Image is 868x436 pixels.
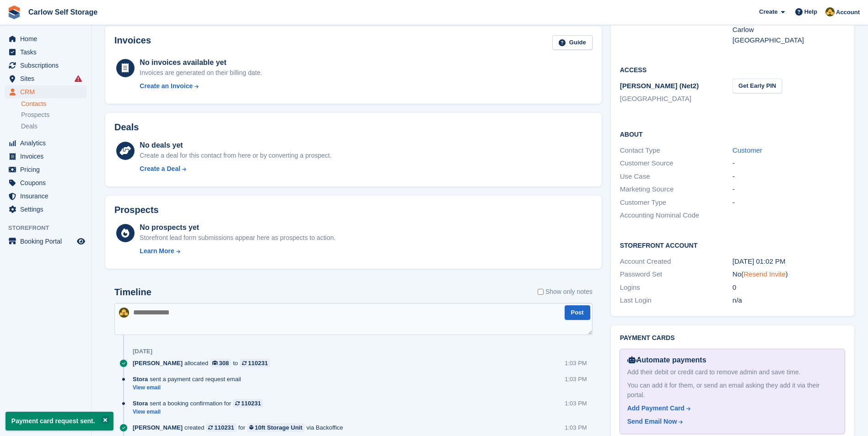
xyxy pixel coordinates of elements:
span: Sites [20,72,75,85]
a: menu [5,137,86,149]
div: Automate payments [627,355,837,366]
div: Add Payment Card [627,404,685,413]
span: Booking Portal [20,235,75,248]
span: ( ) [741,270,788,278]
a: Resend Invite [744,270,786,278]
div: n/a [733,295,845,306]
div: - [733,184,845,195]
div: No [733,269,845,280]
div: No deals yet [140,140,331,151]
img: Kevin Moore [825,7,835,16]
div: created for via Backoffice [133,423,348,432]
a: menu [5,176,86,189]
a: Deals [21,122,86,131]
i: Smart entry sync failures have occurred [75,75,82,82]
a: menu [5,203,86,216]
h2: Prospects [114,205,159,215]
a: Create a Deal [140,164,331,174]
a: Preview store [75,236,86,247]
div: 308 [219,359,229,367]
div: Carlow [733,25,845,35]
span: Tasks [20,46,75,58]
img: Kevin Moore [119,308,129,318]
span: Settings [20,203,75,216]
div: 110231 [248,359,268,367]
a: 110231 [206,423,236,432]
a: View email [133,384,246,392]
div: - [733,158,845,169]
a: Contacts [21,100,86,108]
a: menu [5,72,86,85]
div: Last Login [620,295,733,306]
span: Coupons [20,176,75,189]
div: Logins [620,282,733,293]
div: 110231 [241,399,261,408]
div: 10ft Storage Unit [255,423,302,432]
div: - [733,171,845,182]
div: 1:03 PM [565,399,587,408]
div: 1:03 PM [565,359,587,367]
a: Add Payment Card [627,404,834,413]
h2: Storefront Account [620,240,845,250]
a: menu [5,190,86,202]
a: menu [5,32,86,45]
span: Insurance [20,190,75,202]
div: sent a booking confirmation for [133,399,268,408]
span: [PERSON_NAME] [133,359,183,367]
a: menu [5,163,86,176]
div: Create a deal for this contact from here or by converting a prospect. [140,151,331,160]
div: Customer Type [620,197,733,208]
div: 1:03 PM [565,423,587,432]
a: 10ft Storage Unit [247,423,305,432]
a: Learn More [140,246,335,256]
div: [DATE] [133,348,152,355]
div: Marketing Source [620,184,733,195]
div: Create a Deal [140,164,180,174]
img: stora-icon-8386f47178a22dfd0bd8f6a31ec36ba5ce8667c1dd55bd0f319d3a0aa187defe.svg [7,5,21,19]
a: menu [5,235,86,248]
div: Accounting Nominal Code [620,210,733,221]
span: Prospects [21,111,49,119]
a: menu [5,59,86,72]
div: sent a payment card request email [133,375,246,383]
div: No invoices available yet [140,57,262,68]
div: Invoices are generated on their billing date. [140,68,262,78]
div: Send Email Now [627,417,677,426]
p: Payment card request sent. [5,412,113,431]
a: View email [133,408,268,416]
div: Customer Source [620,158,733,169]
h2: Deals [114,122,139,133]
span: Pricing [20,163,75,176]
label: Show only notes [538,287,593,297]
div: 110231 [214,423,234,432]
span: Stora [133,375,148,383]
span: Analytics [20,137,75,149]
a: 110231 [240,359,270,367]
span: Create [759,7,777,16]
span: Home [20,32,75,45]
a: 308 [210,359,231,367]
div: [DATE] 01:02 PM [733,256,845,267]
div: Create an Invoice [140,81,193,91]
span: Stora [133,399,148,408]
h2: Timeline [114,287,151,298]
span: CRM [20,85,75,98]
span: Invoices [20,150,75,163]
h2: Access [620,65,845,74]
a: menu [5,85,86,98]
div: Contact Type [620,145,733,156]
div: 0 [733,282,845,293]
div: [GEOGRAPHIC_DATA] [733,35,845,46]
span: [PERSON_NAME] (Net2) [620,82,699,90]
a: Customer [733,146,762,154]
div: allocated to [133,359,275,367]
div: You can add it for them, or send an email asking they add it via their portal. [627,381,837,400]
a: Create an Invoice [140,81,262,91]
div: Use Case [620,171,733,182]
div: Password Set [620,269,733,280]
button: Get Early PIN [733,79,782,94]
input: Show only notes [538,287,544,297]
div: Add their debit or credit card to remove admin and save time. [627,367,837,377]
div: Storefront lead form submissions appear here as prospects to action. [140,233,335,243]
a: 110231 [233,399,263,408]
